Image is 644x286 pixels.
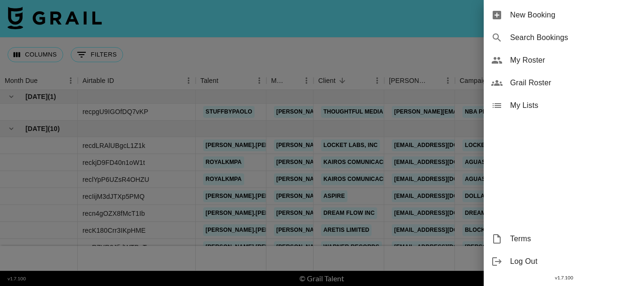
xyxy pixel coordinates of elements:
[510,233,636,245] span: Terms
[510,100,636,111] span: My Lists
[484,49,644,72] div: My Roster
[484,250,644,273] div: Log Out
[510,9,636,21] span: New Booking
[484,273,644,283] div: v 1.7.100
[510,55,636,66] span: My Roster
[484,94,644,117] div: My Lists
[484,26,644,49] div: Search Bookings
[484,72,644,94] div: Grail Roster
[510,77,636,89] span: Grail Roster
[510,256,636,267] span: Log Out
[484,4,644,26] div: New Booking
[510,32,636,43] span: Search Bookings
[484,228,644,250] div: Terms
